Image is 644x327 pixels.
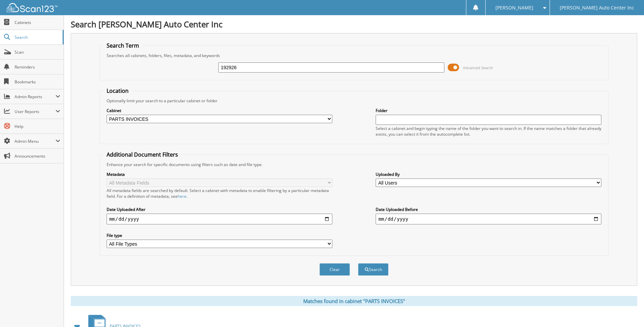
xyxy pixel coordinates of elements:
[107,188,332,199] div: All metadata fields are searched by default. Select a cabinet with metadata to enable filtering b...
[15,94,55,100] span: Admin Reports
[103,42,142,49] legend: Search Term
[560,6,634,10] span: [PERSON_NAME] Auto Center Inc
[107,233,332,238] label: File type
[376,207,601,212] label: Date Uploaded Before
[15,20,60,25] span: Cabinets
[376,126,601,137] div: Select a cabinet and begin typing the name of the folder you want to search in. If the name match...
[15,34,59,40] span: Search
[358,263,388,276] button: Search
[15,64,60,70] span: Reminders
[103,151,181,158] legend: Additional Document Filters
[495,6,533,10] span: [PERSON_NAME]
[376,171,601,177] label: Uploaded By
[107,214,332,224] input: start
[71,19,637,30] h1: Search [PERSON_NAME] Auto Center Inc
[178,193,186,199] a: here
[7,3,58,12] img: scan123-logo-white.svg
[107,108,332,113] label: Cabinet
[107,207,332,212] label: Date Uploaded After
[319,263,350,276] button: Clear
[107,171,332,177] label: Metadata
[103,53,605,58] div: Searches all cabinets, folders, files, metadata, and keywords
[15,138,55,144] span: Admin Menu
[376,214,601,224] input: end
[15,153,60,159] span: Announcements
[15,79,60,85] span: Bookmarks
[376,108,601,113] label: Folder
[463,65,493,70] span: Advanced Search
[103,87,132,94] legend: Location
[15,49,60,55] span: Scan
[15,109,55,114] span: User Reports
[103,98,605,104] div: Optionally limit your search to a particular cabinet or folder
[15,124,60,129] span: Help
[103,162,605,167] div: Enhance your search for specific documents using filters such as date and file type.
[71,296,637,306] div: Matches found in cabinet "PARTS INVOICES"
